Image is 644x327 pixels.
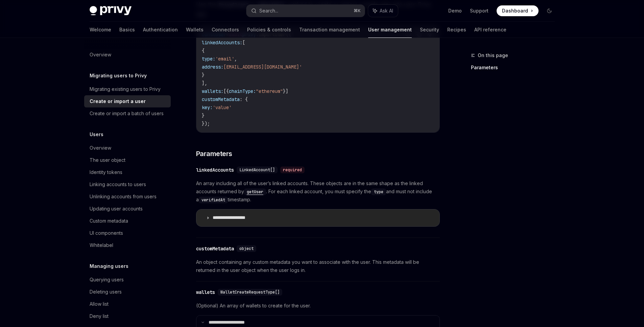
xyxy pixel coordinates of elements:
[368,22,412,38] a: User management
[470,7,488,14] a: Support
[247,22,291,38] a: Policies & controls
[84,166,171,178] a: Identity tokens
[239,167,275,173] span: LinkedAccount[]
[84,49,171,61] a: Overview
[234,56,237,62] span: ,
[90,276,124,284] div: Querying users
[283,88,288,94] span: }]
[215,56,234,62] span: 'email'
[196,149,232,158] span: Parameters
[448,7,462,14] a: Demo
[246,5,365,17] button: Search...⌘K
[202,96,240,102] span: customMetadata
[90,85,161,93] div: Migrating existing users to Privy
[143,22,178,38] a: Authentication
[202,40,242,46] span: linkedAccounts:
[84,154,171,166] a: The user object
[90,241,113,249] div: Whitelabel
[239,246,254,251] span: object
[354,8,361,14] span: ⌘ K
[497,5,539,16] a: Dashboard
[240,96,248,102] span: : {
[84,274,171,286] a: Querying users
[202,121,210,127] span: });
[242,40,245,46] span: [
[223,64,302,70] span: [EMAIL_ADDRESS][DOMAIN_NAME]'
[474,22,506,38] a: API reference
[280,167,305,173] div: required
[90,6,132,16] img: dark logo
[84,286,171,298] a: Deleting users
[84,142,171,154] a: Overview
[471,62,560,73] a: Parameters
[478,51,508,59] span: On this page
[202,88,223,94] span: wallets:
[84,215,171,227] a: Custom metadata
[90,217,128,225] div: Custom metadata
[84,191,171,203] a: Unlinking accounts from users
[90,144,111,152] div: Overview
[196,289,215,296] div: wallets
[90,130,103,139] h5: Users
[84,83,171,95] a: Migrating existing users to Privy
[90,168,122,176] div: Identity tokens
[84,298,171,310] a: Allow list
[90,288,122,296] div: Deleting users
[84,203,171,215] a: Updating user accounts
[502,7,528,14] span: Dashboard
[202,104,213,110] span: key:
[544,5,555,16] button: Toggle dark mode
[244,188,266,194] a: getUser
[259,7,278,15] div: Search...
[196,179,440,204] span: An array including all of the user’s linked accounts. These objects are in the same shape as the ...
[202,72,205,78] span: }
[202,56,215,62] span: type:
[256,88,283,94] span: "ethereum"
[196,167,234,173] div: linkedAccounts
[244,188,266,195] code: getUser
[90,312,109,320] div: Deny list
[420,22,439,38] a: Security
[220,290,280,295] span: WalletCreateRequestType[]
[202,80,207,86] span: ],
[213,104,232,110] span: 'value'
[90,180,146,188] div: Linking accounts to users
[371,188,386,195] code: type
[90,97,146,105] div: Create or import a user
[90,229,123,237] div: UI components
[223,88,229,94] span: [{
[90,193,157,201] div: Unlinking accounts from users
[202,48,205,54] span: {
[84,95,171,107] a: Create or import a user
[368,5,398,17] button: Ask AI
[202,112,205,119] span: }
[84,239,171,251] a: Whitelabel
[90,22,111,38] a: Welcome
[196,258,440,274] span: An object containing any custom metadata you want to associate with the user. This metadata will ...
[90,156,125,164] div: The user object
[84,227,171,239] a: UI components
[119,22,135,38] a: Basics
[186,22,204,38] a: Wallets
[90,205,143,213] div: Updating user accounts
[90,109,164,118] div: Create or import a batch of users
[84,178,171,191] a: Linking accounts to users
[84,310,171,322] a: Deny list
[90,262,128,270] h5: Managing users
[202,64,223,70] span: address:
[380,7,393,14] span: Ask AI
[90,72,147,80] h5: Migrating users to Privy
[196,302,440,310] span: (Optional) An array of wallets to create for the user.
[212,22,239,38] a: Connectors
[90,300,109,308] div: Allow list
[299,22,360,38] a: Transaction management
[84,107,171,120] a: Create or import a batch of users
[90,51,111,59] div: Overview
[229,88,256,94] span: chainType:
[196,245,234,252] div: customMetadata
[447,22,466,38] a: Recipes
[199,197,228,203] code: verifiedAt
